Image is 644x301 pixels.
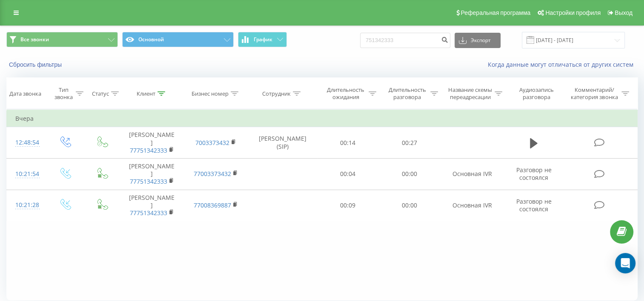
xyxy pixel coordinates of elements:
td: 00:09 [317,190,379,221]
div: Клиент [137,90,155,97]
span: Реферальная программа [461,9,530,16]
a: 77751342333 [130,177,167,185]
td: 00:00 [378,190,440,221]
td: Основная IVR [440,190,504,221]
button: Сбросить фильтры [6,61,66,68]
span: Выход [615,9,633,16]
a: 77751342333 [130,146,167,154]
button: График [238,32,287,47]
span: Разговор не состоялся [516,197,551,213]
div: Длительность ожидания [325,86,367,101]
div: Аудиозапись разговора [512,86,561,101]
div: Тип звонка [54,86,74,101]
div: Комментарий/категория звонка [570,86,619,101]
td: 00:00 [378,158,440,190]
button: Основной [122,32,234,47]
td: [PERSON_NAME] [120,127,184,159]
td: [PERSON_NAME] [120,158,184,190]
a: Когда данные могут отличаться от других систем [488,60,638,68]
td: Вчера [7,110,638,127]
a: 77003373432 [194,170,231,178]
span: График [254,37,272,43]
span: Настройки профиля [545,9,601,16]
div: Название схемы переадресации [448,86,492,101]
div: Open Intercom Messenger [615,253,635,273]
td: [PERSON_NAME] [120,190,184,221]
div: Дата звонка [9,90,41,97]
div: 10:21:54 [15,166,37,182]
a: 77008369887 [194,201,231,209]
span: Разговор не состоялся [516,166,551,182]
div: Бизнес номер [192,90,229,97]
div: 12:48:54 [15,134,37,151]
button: Экспорт [455,33,501,48]
td: Основная IVR [440,158,504,190]
input: Поиск по номеру [360,33,450,48]
td: 00:14 [317,127,379,159]
button: Все звонки [6,32,118,47]
span: Все звонки [20,36,49,43]
div: 10:21:28 [15,197,37,213]
a: 7003373432 [195,139,229,147]
td: 00:04 [317,158,379,190]
td: 00:27 [378,127,440,159]
div: Статус [92,90,109,97]
td: [PERSON_NAME] (SIP) [248,127,317,159]
a: 77751342333 [130,209,167,217]
div: Длительность разговора [386,86,428,101]
div: Сотрудник [262,90,291,97]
